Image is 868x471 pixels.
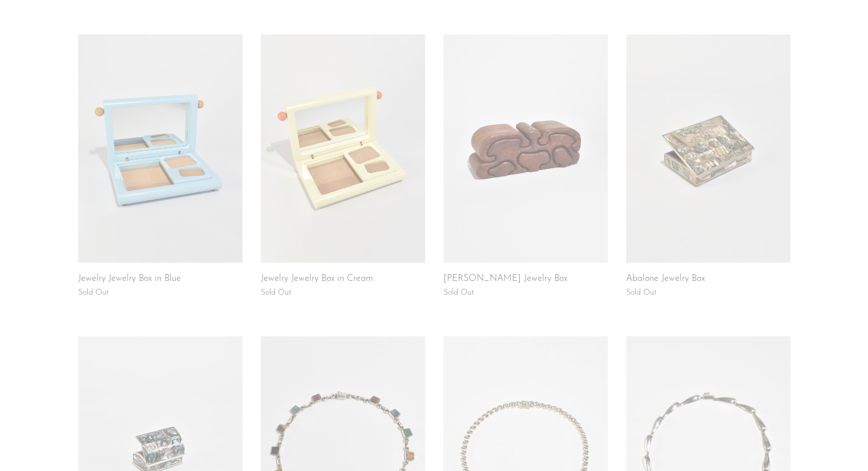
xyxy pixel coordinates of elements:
a: Abalone Jewelry Box [626,274,705,284]
a: [PERSON_NAME] Jewelry Box [443,274,567,284]
a: Jewelry Jewelry Box in Blue [78,274,181,284]
a: Jewelry Jewelry Box in Cream [261,274,373,284]
span: Sold Out [261,288,292,297]
span: Sold Out [443,288,474,297]
span: Sold Out [626,288,657,297]
span: Sold Out [78,288,109,297]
